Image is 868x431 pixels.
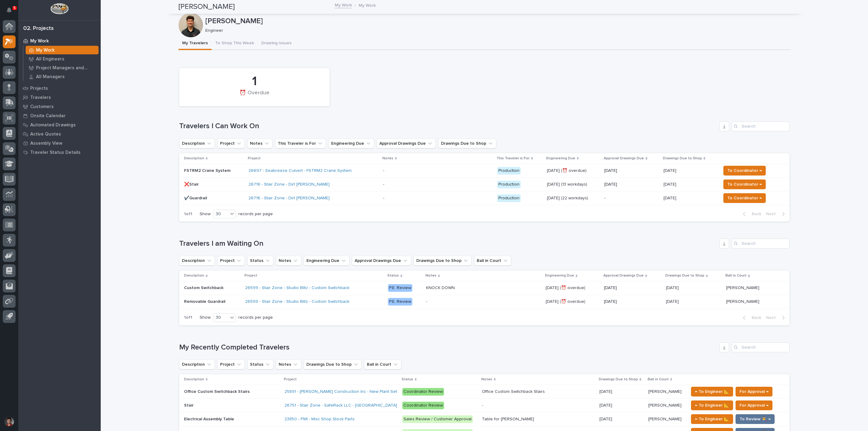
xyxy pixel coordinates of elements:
a: Customers [18,102,101,111]
button: Project [217,139,245,148]
button: To Coordinator → [723,193,766,203]
button: For Approval → [736,387,772,397]
p: Engineer [205,28,786,33]
a: 26716 - Stair Zone - Dirt [PERSON_NAME] [248,196,330,201]
div: - [383,182,384,187]
p: Notes [425,272,436,279]
button: ← To Engineer 📐 [691,400,733,410]
span: To Coordinator → [727,194,762,202]
p: 5 [13,6,16,10]
button: Notes [276,256,301,266]
span: Next [766,211,779,217]
a: My Work [335,1,352,8]
div: Coordinator Review [402,388,444,396]
a: Assembly View [18,139,101,148]
a: 26697 - Seabreeze Culvert - FSTRM2 Crane System [248,168,352,173]
p: [DATE] [599,402,613,408]
a: 26716 - Stair Zone - Dirt [PERSON_NAME] [248,182,330,187]
tr: Office Custom Switchback StairsOffice Custom Switchback Stairs 25891 - [PERSON_NAME] Construction... [179,385,790,399]
p: Drawings Due to Shop [663,155,702,162]
div: Production [497,181,521,188]
p: Office Custom Switchback Stairs [184,388,251,394]
button: Description [179,139,215,148]
button: Back [738,211,764,217]
p: [DATE] [604,299,661,304]
div: - [482,403,483,408]
div: - [426,299,427,304]
p: Project [284,376,297,383]
p: [PERSON_NAME] [726,284,761,291]
p: Description [184,376,204,383]
button: Approval Drawings Due [377,139,436,148]
button: Notifications [3,4,16,16]
a: 26599 - Stair Zone - Studio Blitz - Custom Switchback [245,285,349,291]
p: Approval Drawings Due [603,272,644,279]
span: ← To Engineer 📐 [695,402,729,409]
p: [DATE] [604,168,658,173]
p: This Traveler is For [497,155,530,162]
p: Notes [382,155,393,162]
button: Project [217,256,245,266]
span: Back [748,211,761,217]
p: [DATE] [666,284,680,291]
p: [DATE] (22 workdays) [547,196,599,201]
p: [DATE] [604,285,661,291]
span: For Approval → [740,402,769,409]
a: Project Managers and Engineers [24,63,101,72]
p: Approval Drawings Due [604,155,644,162]
a: 26599 - Stair Zone - Studio Blitz - Custom Switchback [245,299,349,304]
p: My Work [359,2,376,8]
a: My Work [24,46,101,54]
p: [PERSON_NAME] [648,402,683,408]
p: [PERSON_NAME] [648,388,683,394]
tr: Custom SwitchbackCustom Switchback 26599 - Stair Zone - Studio Blitz - Custom Switchback P.E. Rev... [179,281,790,295]
p: Customers [30,104,54,110]
p: Project Managers and Engineers [36,65,96,71]
button: Description [179,256,215,266]
p: Travelers [30,95,51,100]
button: ← To Engineer 📐 [691,414,733,424]
div: P.E. Review [388,298,412,306]
tr: StairStair 26751 - Stair Zone - SafeRack LLC - [GEOGRAPHIC_DATA] Coordinator Review- [DATE][DATE]... [179,399,790,412]
p: 1 of 1 [179,310,197,325]
div: 02. Projects [23,25,54,32]
div: Coordinator Review [402,402,444,409]
img: Workspace Logo [50,3,68,14]
button: For Approval → [736,400,772,410]
p: [DATE] [664,181,678,187]
div: 30 [213,211,228,217]
p: records per page [238,315,273,320]
p: Status [387,272,399,279]
button: Engineering Due [328,139,374,148]
div: KNOCK DOWN [426,285,455,291]
p: Project [244,272,257,279]
p: Stair [184,402,195,408]
input: Search [732,342,790,352]
div: Sales Review / Customer Approval [402,415,473,423]
button: Back [738,315,764,321]
button: Notes [276,360,301,369]
input: Search [732,121,790,131]
p: Engineering Due [545,272,574,279]
button: To Coordinator → [723,179,766,189]
p: Engineering Due [546,155,575,162]
button: Next [764,211,790,217]
button: To Shop This Week [212,37,258,50]
a: All Engineers [24,55,101,63]
h1: Travelers I Can Work On [179,122,717,131]
p: Active Quotes [30,132,61,137]
p: ✔️Guardrail [184,196,244,201]
div: Search [732,239,790,248]
div: Production [497,167,521,175]
tr: Electrical Assembly TableElectrical Assembly Table 23850 - PWI - Misc Shop Stock Parts Sales Revi... [179,412,790,426]
a: 25891 - [PERSON_NAME] Construction Inc - New Plant Setup - Mezzanine Project [284,389,442,394]
p: Show [200,315,211,320]
span: ← To Engineer 📐 [695,415,729,423]
button: Ball in Court [364,360,401,369]
h1: My Recently Completed Travelers [179,343,717,352]
p: Removable Guardrail [184,298,226,304]
tr: ✔️Guardrail26716 - Stair Zone - Dirt [PERSON_NAME] - Production[DATE] (22 workdays)-[DATE][DATE] ... [179,191,790,205]
span: ← To Engineer 📐 [695,388,729,395]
